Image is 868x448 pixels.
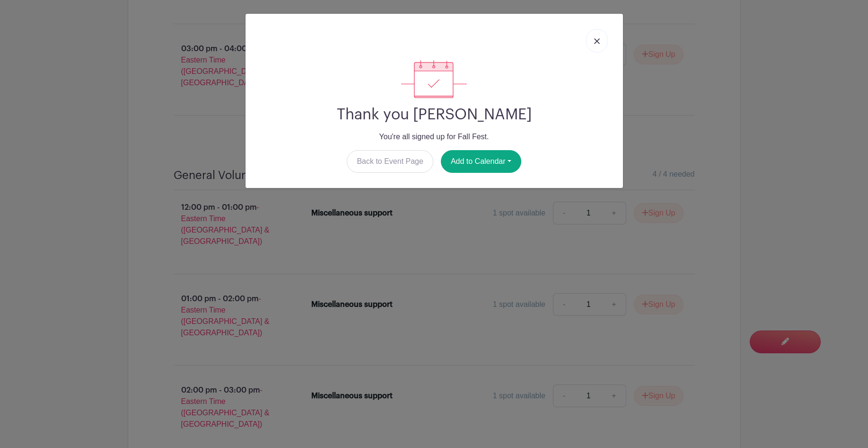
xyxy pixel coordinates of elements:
p: You're all signed up for Fall Fest. [253,131,615,143]
h2: Thank you [PERSON_NAME] [253,106,615,124]
img: close_button-5f87c8562297e5c2d7936805f587ecaba9071eb48480494691a3f1689db116b3.svg [594,38,600,44]
a: Back to Event Page [347,150,433,173]
img: signup_complete-c468d5dda3e2740ee63a24cb0ba0d3ce5d8a4ecd24259e683200fb1569d990c8.svg [401,60,466,98]
button: Add to Calendar [441,150,521,173]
